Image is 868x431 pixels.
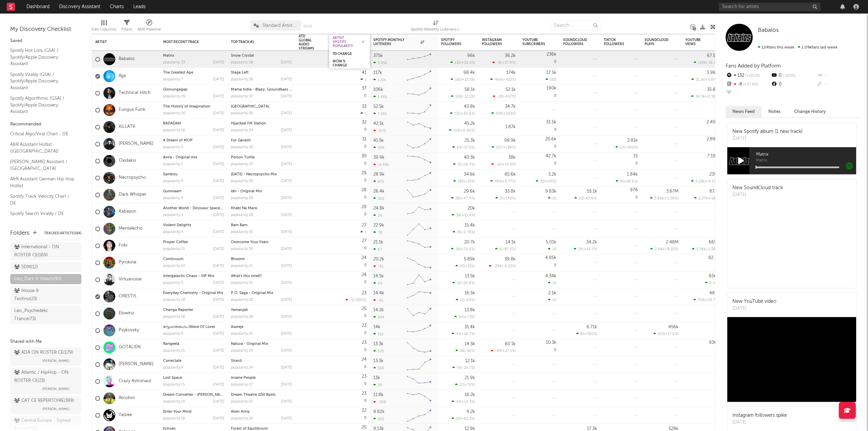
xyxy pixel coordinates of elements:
[119,90,151,96] a: Technical Hitch
[231,308,248,312] a: Yemanjah
[463,95,474,99] span: -12.2 %
[231,240,269,244] a: Overcome Your Fears
[505,125,516,129] div: 1.87k
[231,112,253,115] div: popularity: 36
[455,78,461,82] span: 181
[163,257,183,261] a: Continuum
[492,145,516,150] div: ( )
[10,47,75,67] a: Spotify Hot Lists (GSA) / Spotify/Apple Discovery Assistant
[163,207,239,210] a: Another World - Dinosaur Spaceship Remix
[464,104,475,109] div: 43.8k
[281,95,292,98] div: [DATE]
[522,85,556,101] div: 0
[231,88,292,92] div: Mama India - Blazy, Groundbass & Tijah Remix
[503,78,515,82] span: +410 %
[404,119,434,136] svg: Chart title
[231,54,292,58] div: Snow Crystal
[460,129,474,133] span: +6.06 %
[281,78,292,81] div: [DATE]
[685,38,709,46] div: YouTube Views
[698,61,706,65] span: 119k
[119,361,154,367] a: [PERSON_NAME]
[411,17,461,37] div: Spotify Monthly Listeners (Spotify Monthly Listeners)
[453,129,459,133] span: 105
[119,107,145,113] a: Fungus Funk
[373,54,383,58] div: 375k
[231,359,242,363] a: Shanti
[462,146,474,150] span: -17.9 %
[163,129,185,132] div: popularity: 18
[213,112,224,115] div: [DATE]
[707,154,719,158] div: 7.19M
[119,277,141,282] a: Virtuanoise
[231,78,253,81] div: popularity: 38
[496,146,502,150] span: 107
[547,86,556,91] div: 190k
[726,80,771,89] div: -8
[333,59,356,67] div: WoW % Change
[522,51,556,67] div: 0
[231,410,250,414] a: Alien Army
[231,190,262,193] a: Idir - Original Mix
[497,61,501,65] span: -8
[404,68,434,85] svg: Chart title
[10,193,75,207] a: Spotify Track Velocity Chart / DE
[119,141,154,147] a: [PERSON_NAME]
[10,396,81,414] a: CAT CE REPERTOIRE(399)[PERSON_NAME]
[450,60,475,65] div: ( )
[10,262,81,272] a: SDM(12)
[281,145,292,149] div: [DATE]
[726,63,781,68] span: Fans Added by Platform
[522,136,556,152] div: 0
[365,78,367,82] span: 1
[490,77,516,82] div: ( )
[451,77,475,82] div: ( )
[756,151,856,159] span: Matrix
[262,23,298,28] span: Standard Artist Metrics - [PERSON_NAME]
[137,17,161,37] div: A&R Pipeline
[454,112,460,116] span: 131
[14,369,76,385] div: Atlantic / HipHop - ON ROSTER CE ( 23 )
[404,153,434,170] svg: Chart title
[373,145,384,150] div: 589
[119,243,127,249] a: Fobi
[455,95,462,99] span: 108
[163,291,223,295] a: Everyday Chemistry - Original Mix
[119,158,136,164] a: Oxidaksi
[333,36,356,48] div: Artist Spotify Popularity
[707,71,719,75] div: 3.96M
[163,308,193,312] a: Changa Reporter
[726,89,771,98] div: --
[10,130,75,138] a: Critical Algo/Viral Chart - DE
[685,153,719,169] div: 0
[137,25,161,34] div: A&R Pipeline
[163,240,188,244] a: Proper Coffee
[627,138,638,143] div: 2.81k
[231,105,292,109] div: India
[452,145,475,150] div: ( )
[506,71,516,75] div: 174k
[231,145,253,149] div: popularity: 28
[281,112,292,115] div: [DATE]
[707,54,719,58] div: 67.5M
[505,104,516,109] div: 34.7k
[14,397,74,405] div: CAT CE REPERTOIRE ( 399 )
[695,95,705,99] span: 34.3k
[10,286,81,304] a: House & Techno(23)
[163,393,238,397] a: Dream Converter - [PERSON_NAME] Remix
[163,88,188,92] a: Ginnungagap
[44,232,81,235] button: Tracked Artists(104)
[505,54,516,58] div: 36.2k
[707,137,719,141] div: 2.89M
[92,17,116,37] div: Edit Columns
[758,45,837,50] span: 1.09k fans last week
[707,120,719,124] div: 2.49M
[231,54,254,58] a: Snow Crystal
[333,85,367,101] div: 0
[373,95,387,99] div: 1.46k
[163,122,181,125] a: BADADAN
[362,86,367,91] div: 37
[42,405,70,413] span: [PERSON_NAME]
[758,27,779,34] a: Babalos
[10,158,75,172] a: [PERSON_NAME] Assistant / [GEOGRAPHIC_DATA]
